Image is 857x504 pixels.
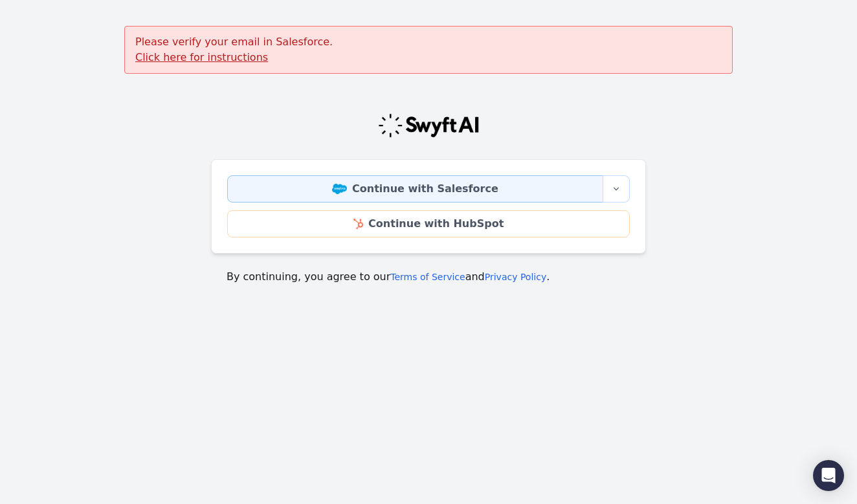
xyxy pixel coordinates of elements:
[485,272,546,282] a: Privacy Policy
[124,26,733,74] div: Please verify your email in Salesforce.
[390,272,465,282] a: Terms of Service
[377,113,480,138] img: Swyft Logo
[813,460,844,491] div: Open Intercom Messenger
[353,219,363,229] img: HubSpot
[227,269,630,285] p: By continuing, you agree to our and .
[135,51,268,63] a: Click here for instructions
[227,210,630,237] a: Continue with HubSpot
[332,184,347,194] img: Salesforce
[227,175,603,203] a: Continue with Salesforce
